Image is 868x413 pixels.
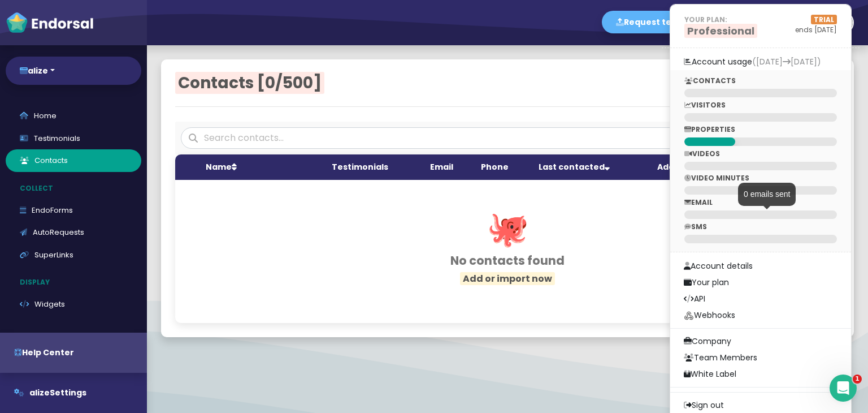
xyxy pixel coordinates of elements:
[684,76,837,86] p: CONTACTS
[6,316,141,338] a: ReviewHQ
[684,15,757,25] p: YOUR PLAN:
[670,274,851,291] a: Your plan
[6,11,94,34] img: endorsal-logo-white@2x.png
[29,387,50,398] span: alize
[203,208,811,249] h1: 🐙
[670,366,851,382] a: White Label
[181,127,834,149] input: Search contacts...
[670,291,851,307] a: API
[670,350,851,366] a: Team Members
[199,154,325,180] th: Name
[6,178,147,199] p: Collect
[325,154,423,180] th: Testimonials
[830,375,857,402] iframe: Intercom live chat
[670,258,851,274] a: Account details
[670,333,851,350] a: Company
[6,244,141,266] a: SuperLinks
[684,197,837,208] p: EMAIL
[684,100,837,110] p: VISITORS
[774,25,837,35] p: ends [DATE]
[423,154,475,180] th: Email
[203,253,811,268] h3: No contacts found
[684,124,837,135] p: PROPERTIES
[684,173,837,183] p: VIDEO MINUTES
[460,272,555,285] span: Add or import now
[811,15,837,24] span: TRIAL
[684,149,837,159] p: VIDEOS
[650,154,745,180] th: Added
[670,307,851,324] a: Webhooks
[6,57,141,85] button: alize
[853,375,862,384] span: 1
[752,56,821,67] span: ([DATE] [DATE])
[684,222,837,232] p: SMS
[602,11,726,33] button: Request testimonial
[6,221,141,244] a: AutoRequests
[474,154,532,180] th: Phone
[684,24,757,38] span: Professional
[6,105,141,127] a: Home
[6,127,141,150] a: Testimonials
[6,149,141,172] a: Contacts
[6,199,141,222] a: EndoForms
[175,72,324,94] span: Contacts [0/500]
[6,293,141,316] a: Widgets
[532,154,650,180] th: Last contacted
[738,183,796,206] div: 0 emails sent
[670,54,851,70] a: Account usage
[6,272,147,293] p: Display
